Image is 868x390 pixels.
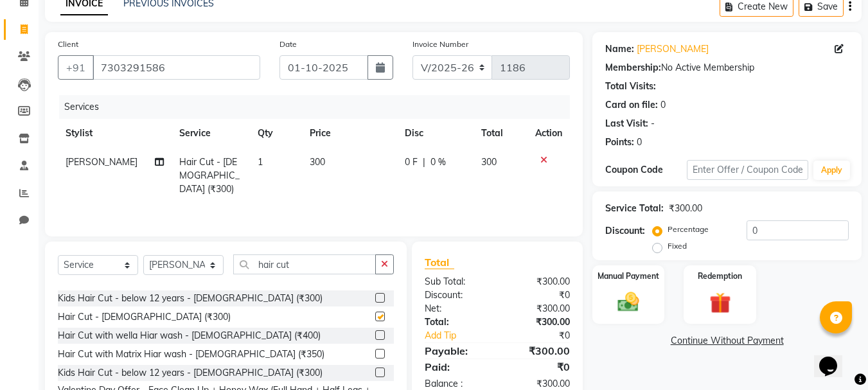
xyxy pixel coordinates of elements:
[415,359,497,375] div: Paid:
[415,302,497,315] div: Net:
[605,117,648,130] div: Last Visit:
[415,315,497,329] div: Total:
[497,315,580,329] div: ₹300.00
[58,39,78,50] label: Client
[651,117,655,130] div: -
[93,55,260,80] input: Search by Name/Mobile/Email/Code
[58,329,321,342] div: Hair Cut with wella Hiar wash - [DEMOGRAPHIC_DATA] (₹400)
[397,119,474,148] th: Disc
[172,119,250,148] th: Service
[598,270,659,282] label: Manual Payment
[430,155,446,169] span: 0 %
[58,310,231,324] div: Hair Cut - [DEMOGRAPHIC_DATA] (₹300)
[660,98,666,112] div: 0
[611,290,646,314] img: _cash.svg
[668,224,709,235] label: Percentage
[637,136,642,149] div: 0
[605,80,656,93] div: Total Visits:
[497,343,580,359] div: ₹300.00
[179,156,240,195] span: Hair Cut - [DEMOGRAPHIC_DATA] (₹300)
[813,161,850,180] button: Apply
[58,292,323,305] div: Kids Hair Cut - below 12 years - [DEMOGRAPHIC_DATA] (₹300)
[279,39,297,50] label: Date
[58,348,324,361] div: Hair Cut with Matrix Hiar wash - [DEMOGRAPHIC_DATA] (₹350)
[258,156,263,168] span: 1
[605,61,849,75] div: No Active Membership
[58,55,94,80] button: +91
[669,202,702,215] div: ₹300.00
[497,275,580,288] div: ₹300.00
[497,359,580,375] div: ₹0
[687,160,808,180] input: Enter Offer / Coupon Code
[698,270,742,282] label: Redemption
[605,98,658,112] div: Card on file:
[497,302,580,315] div: ₹300.00
[59,95,580,119] div: Services
[58,119,172,148] th: Stylist
[605,163,686,177] div: Coupon Code
[481,156,497,168] span: 300
[605,224,645,238] div: Discount:
[497,288,580,302] div: ₹0
[668,240,687,252] label: Fixed
[425,256,454,269] span: Total
[527,119,570,148] th: Action
[605,42,634,56] div: Name:
[66,156,137,168] span: [PERSON_NAME]
[595,334,859,348] a: Continue Without Payment
[415,329,511,342] a: Add Tip
[310,156,325,168] span: 300
[605,61,661,75] div: Membership:
[511,329,580,342] div: ₹0
[58,366,323,380] div: Kids Hair Cut - below 12 years - [DEMOGRAPHIC_DATA] (₹300)
[703,290,738,316] img: _gift.svg
[233,254,376,274] input: Search or Scan
[415,275,497,288] div: Sub Total:
[302,119,397,148] th: Price
[814,339,855,377] iframe: chat widget
[405,155,418,169] span: 0 F
[423,155,425,169] span: |
[415,288,497,302] div: Discount:
[250,119,302,148] th: Qty
[637,42,709,56] a: [PERSON_NAME]
[474,119,528,148] th: Total
[415,343,497,359] div: Payable:
[412,39,468,50] label: Invoice Number
[605,202,664,215] div: Service Total:
[605,136,634,149] div: Points:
